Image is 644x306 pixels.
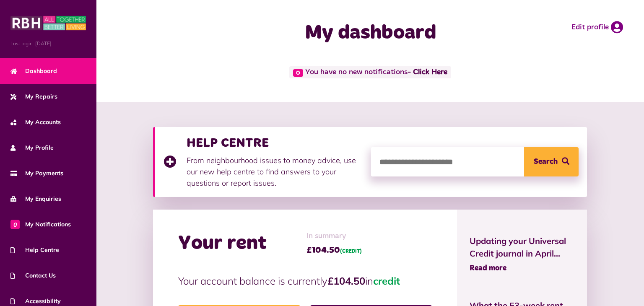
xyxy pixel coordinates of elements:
[470,235,574,274] a: Updating your Universal Credit journal in April... Read more
[289,66,451,78] span: You have no new notifications
[10,143,54,152] span: My Profile
[10,169,63,178] span: My Payments
[242,21,499,45] h1: My dashboard
[187,155,363,189] p: From neighbourhood issues to money advice, use our new help centre to find answers to your questi...
[306,244,362,257] span: £104.50
[10,220,20,229] span: 0
[327,275,365,287] strong: £104.50
[10,271,56,280] span: Contact Us
[10,246,59,254] span: Help Centre
[534,147,558,176] span: Search
[470,265,506,272] span: Read more
[10,118,61,127] span: My Accounts
[293,69,303,77] span: 0
[187,135,363,150] h3: HELP CENTRE
[10,220,71,229] span: My Notifications
[10,15,86,31] img: MyRBH
[373,275,400,287] span: credit
[306,231,362,242] span: In summary
[10,67,57,75] span: Dashboard
[340,249,362,254] span: (CREDIT)
[10,92,57,101] span: My Repairs
[178,273,431,288] p: Your account balance is currently in
[470,235,574,260] span: Updating your Universal Credit journal in April...
[408,69,447,76] a: - Click Here
[10,40,86,47] span: Last login: [DATE]
[10,194,61,203] span: My Enquiries
[178,231,267,256] h2: Your rent
[524,147,579,176] button: Search
[571,21,623,34] a: Edit profile
[10,297,61,306] span: Accessibility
